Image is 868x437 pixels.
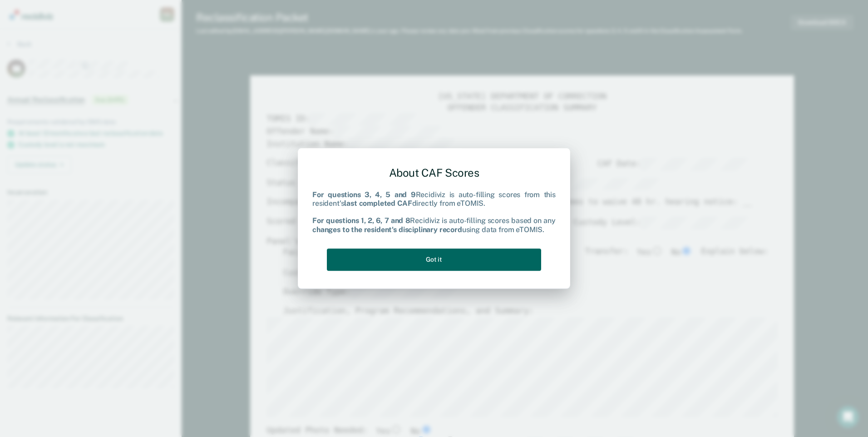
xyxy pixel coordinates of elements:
[312,190,416,199] b: For questions 3, 4, 5 and 9
[312,217,410,225] b: For questions 1, 2, 6, 7 and 8
[344,199,412,208] b: last completed CAF
[312,190,556,234] div: Recidiviz is auto-filling scores from this resident's directly from eTOMIS. Recidiviz is auto-fil...
[327,248,541,271] button: Got it
[312,159,556,187] div: About CAF Scores
[312,225,462,234] b: changes to the resident's disciplinary record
